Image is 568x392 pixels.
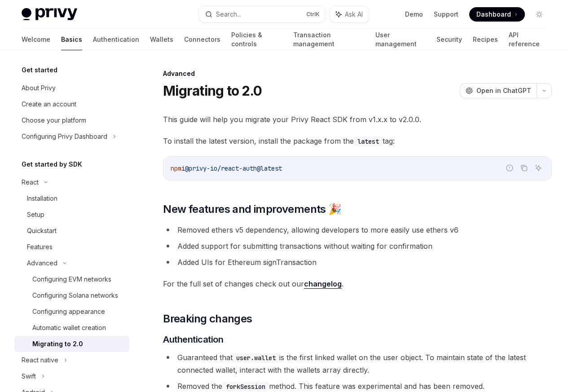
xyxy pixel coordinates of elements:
[22,159,82,170] h5: Get started by SDK
[22,131,107,142] div: Configuring Privy Dashboard
[532,7,546,22] button: Toggle dark mode
[61,29,82,50] a: Basics
[163,277,552,290] span: For the full set of changes check out our .
[476,10,511,19] span: Dashboard
[473,29,498,50] a: Recipes
[216,9,241,20] div: Search...
[163,312,252,326] span: Breaking changes
[22,65,57,75] h5: Get started
[345,10,363,19] span: Ask AI
[199,6,325,22] button: Search...CtrlK
[22,115,86,126] div: Choose your platform
[171,164,181,172] span: npm
[22,8,77,21] img: light logo
[405,10,423,19] a: Demo
[27,242,53,252] div: Features
[181,164,185,172] span: i
[14,190,129,207] a: Installation
[32,290,118,301] div: Configuring Solana networks
[22,355,58,366] div: React native
[14,336,129,352] a: Migrating to 2.0
[14,223,129,239] a: Quickstart
[293,29,364,50] a: Transaction management
[222,382,269,392] code: forkSession
[163,240,552,252] li: Added support for submitting transactions without waiting for confirmation
[27,258,57,269] div: Advanced
[163,333,223,346] span: Authentication
[22,29,50,50] a: Welcome
[177,353,526,374] span: Guaranteed that is the first linked wallet on the user object. To maintain state of the latest co...
[163,256,552,269] li: Added UIs for Ethereum signTransaction
[518,162,530,174] button: Copy the contents from the code block
[375,29,426,50] a: User management
[22,177,39,188] div: React
[14,304,129,320] a: Configuring appearance
[163,224,552,236] li: Removed ethers v5 dependency, allowing developers to more easily use ethers v6
[22,83,56,93] div: About Privy
[509,29,546,50] a: API reference
[533,162,544,174] button: Ask AI
[14,287,129,304] a: Configuring Solana networks
[434,10,458,19] a: Support
[231,29,282,50] a: Policies & controls
[163,69,552,78] div: Advanced
[32,322,106,333] div: Automatic wallet creation
[184,29,220,50] a: Connectors
[185,164,282,172] span: @privy-io/react-auth@latest
[504,162,515,174] button: Report incorrect code
[14,207,129,223] a: Setup
[469,7,525,22] a: Dashboard
[163,135,552,147] span: To install the latest version, install the package from the tag:
[436,29,462,50] a: Security
[163,202,341,216] span: New features and improvements 🎉
[32,306,105,317] div: Configuring appearance
[306,11,320,18] span: Ctrl K
[32,339,83,349] div: Migrating to 2.0
[150,29,173,50] a: Wallets
[22,99,76,110] div: Create an account
[163,83,262,99] h1: Migrating to 2.0
[14,271,129,287] a: Configuring EVM networks
[460,83,537,98] button: Open in ChatGPT
[27,209,44,220] div: Setup
[14,80,129,96] a: About Privy
[177,382,484,391] span: Removed the method. This feature was experimental and has been removed.
[32,274,111,285] div: Configuring EVM networks
[476,86,531,95] span: Open in ChatGPT
[163,113,552,126] span: This guide will help you migrate your Privy React SDK from v1.x.x to v2.0.0.
[354,137,383,146] code: latest
[330,6,369,22] button: Ask AI
[27,193,57,204] div: Installation
[93,29,139,50] a: Authentication
[14,96,129,112] a: Create an account
[233,353,279,363] code: user.wallet
[27,225,57,236] div: Quickstart
[14,239,129,255] a: Features
[14,112,129,128] a: Choose your platform
[22,371,36,382] div: Swift
[304,279,342,289] a: changelog
[14,320,129,336] a: Automatic wallet creation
